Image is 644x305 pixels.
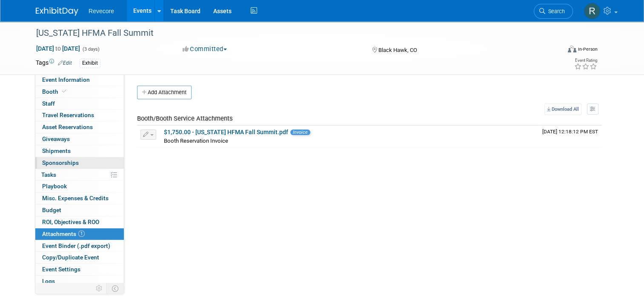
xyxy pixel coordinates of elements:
a: Edit [58,60,72,66]
a: Event Information [35,74,124,86]
a: Download All [544,104,581,115]
a: Copy/Duplicate Event [35,252,124,263]
span: ROI, Objectives & ROO [42,219,99,225]
a: $1,750.00 - [US_STATE] HFMA Fall Summit.pdf [164,129,288,135]
a: Search [534,4,573,19]
span: Booth/Booth Service Attachments [137,115,233,122]
a: Playbook [35,181,124,192]
a: Budget [35,204,124,216]
a: Asset Reservations [35,121,124,133]
span: Attachments [42,230,85,237]
a: Giveaways [35,133,124,145]
a: Sponsorships [35,157,124,169]
span: [DATE] [DATE] [36,45,80,52]
span: Booth [42,88,68,95]
span: Event Settings [42,266,80,273]
span: Asset Reservations [42,124,93,130]
span: Event Binder (.pdf export) [42,242,110,249]
span: Black Hawk, CO [378,47,417,53]
td: Upload Timestamp [539,126,602,147]
span: Revecore [89,8,114,14]
span: Staff [42,100,55,107]
a: Tasks [35,169,124,181]
span: (3 days) [82,46,100,52]
span: to [54,45,62,52]
div: Event Format [515,44,598,57]
span: Copy/Duplicate Event [42,254,99,261]
span: Budget [42,207,61,213]
span: Playbook [42,183,67,190]
div: In-Person [578,46,598,52]
button: Committed [180,45,230,54]
button: Add Attachment [137,86,192,99]
div: [US_STATE] HFMA Fall Summit [33,26,550,41]
a: Staff [35,98,124,109]
i: Booth reservation complete [62,89,66,94]
div: Exhibit [80,59,100,68]
span: Booth Reservation Invoice [164,138,228,144]
span: Giveaways [42,135,70,142]
a: Logs [35,276,124,287]
td: Toggle Event Tabs [107,283,124,294]
div: Event Rating [574,58,597,63]
img: Rachael Sires [584,3,600,19]
img: ExhibitDay [36,7,78,16]
a: Event Settings [35,264,124,275]
span: Search [545,8,565,14]
a: ROI, Objectives & ROO [35,216,124,228]
span: Logs [42,278,55,285]
a: Shipments [35,145,124,157]
img: Format-Inperson.png [568,46,576,52]
span: Invoice [290,129,310,135]
span: Shipments [42,147,71,154]
span: Upload Timestamp [542,129,598,135]
td: Tags [36,58,72,68]
span: Sponsorships [42,159,79,166]
span: Tasks [41,171,56,178]
a: Event Binder (.pdf export) [35,240,124,252]
a: Booth [35,86,124,98]
a: Travel Reservations [35,109,124,121]
span: Misc. Expenses & Credits [42,195,109,201]
td: Personalize Event Tab Strip [92,283,107,294]
span: Travel Reservations [42,112,94,118]
a: Attachments1 [35,228,124,240]
span: Event Information [42,76,90,83]
span: 1 [78,230,85,237]
a: Misc. Expenses & Credits [35,193,124,204]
